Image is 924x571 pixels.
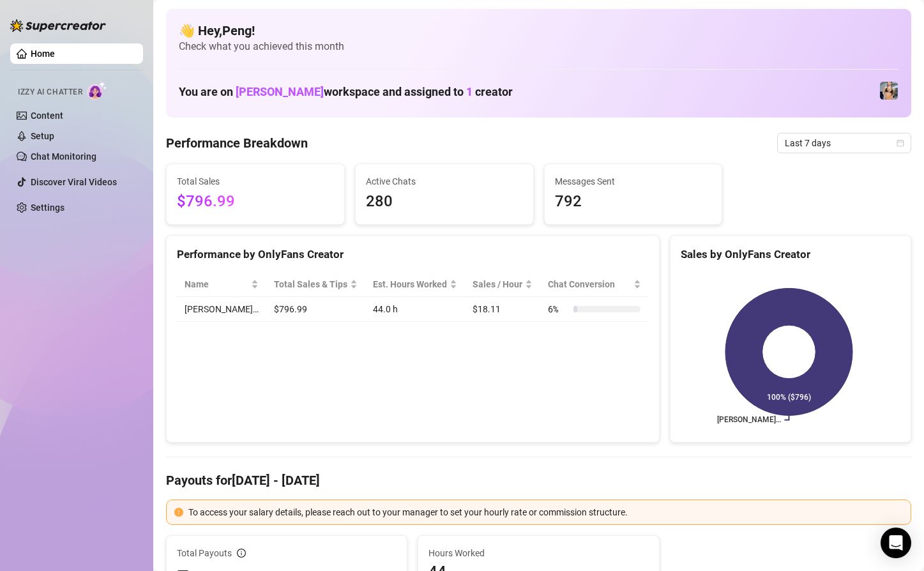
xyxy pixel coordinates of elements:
span: 792 [555,190,712,214]
td: 44.0 h [365,297,465,322]
span: Total Sales [177,174,334,188]
td: [PERSON_NAME]… [177,297,266,322]
a: Home [31,49,55,59]
span: Izzy AI Chatter [18,86,82,98]
span: [PERSON_NAME] [236,85,324,98]
div: To access your salary details, please reach out to your manager to set your hourly rate or commis... [188,505,903,519]
th: Sales / Hour [465,272,540,297]
span: Total Payouts [177,546,232,560]
a: Discover Viral Videos [31,177,117,187]
span: Name [185,277,248,291]
h4: Performance Breakdown [166,134,308,152]
a: Content [31,110,63,121]
td: $18.11 [465,297,540,322]
span: exclamation-circle [174,508,183,517]
span: Total Sales & Tips [274,277,347,291]
th: Name [177,272,266,297]
td: $796.99 [266,297,365,322]
th: Total Sales & Tips [266,272,365,297]
span: $796.99 [177,190,334,214]
h4: Payouts for [DATE] - [DATE] [166,471,911,489]
span: Last 7 days [785,133,904,153]
a: Chat Monitoring [31,151,96,162]
span: Check what you achieved this month [179,40,898,54]
a: Setup [31,131,54,141]
div: Est. Hours Worked [373,277,447,291]
span: 280 [366,190,523,214]
span: 6 % [548,302,568,316]
span: 1 [466,85,473,98]
img: AI Chatter [87,81,107,100]
span: Active Chats [366,174,523,188]
img: logo-BBDzfeDw.svg [10,19,106,32]
span: info-circle [237,549,246,558]
img: Veronica [880,82,898,100]
span: calendar [897,139,904,147]
div: Open Intercom Messenger [881,528,911,558]
h1: You are on workspace and assigned to creator [179,85,513,99]
span: Hours Worked [428,546,648,560]
div: Performance by OnlyFans Creator [177,246,649,263]
h4: 👋 Hey, Peng ! [179,22,898,40]
span: Sales / Hour [473,277,522,291]
text: [PERSON_NAME]… [716,416,780,425]
div: Sales by OnlyFans Creator [681,246,900,263]
span: Chat Conversion [548,277,630,291]
th: Chat Conversion [540,272,648,297]
a: Settings [31,202,64,213]
span: Messages Sent [555,174,712,188]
